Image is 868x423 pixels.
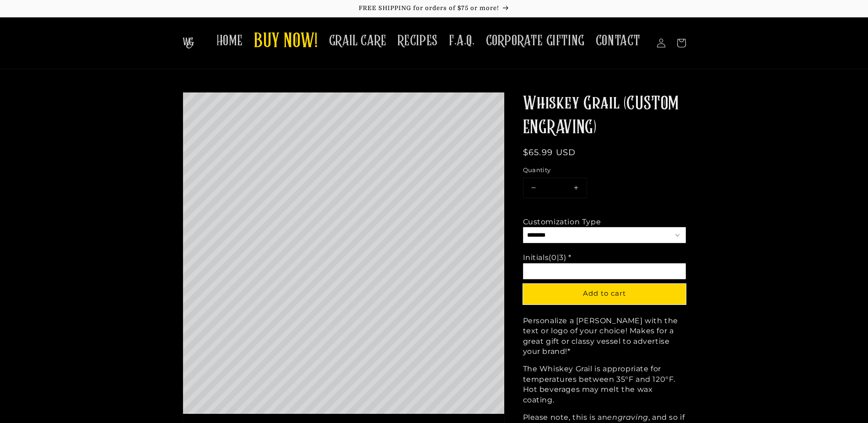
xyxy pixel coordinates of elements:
[523,217,601,227] div: Customization Type
[486,32,585,50] span: CORPORATE GIFTING
[329,32,387,50] span: GRAIL CARE
[523,364,676,404] span: The Whiskey Grail is appropriate for temperatures between 35°F and 120°F. Hot beverages may melt ...
[254,29,318,54] span: BUY NOW!
[398,32,438,50] span: RECIPES
[523,284,686,304] button: Add to cart
[583,289,626,298] span: Add to cart
[523,166,686,175] label: Quantity
[449,32,475,50] span: F.A.Q.
[523,92,686,140] h1: Whiskey Grail (CUSTOM ENGRAVING)
[523,253,571,263] div: Initials
[523,147,576,157] span: $65.99 USD
[590,27,646,55] a: CONTACT
[248,24,323,60] a: BUY NOW!
[323,27,392,55] a: GRAIL CARE
[392,27,443,55] a: RECIPES
[523,316,686,357] p: Personalize a [PERSON_NAME] with the text or logo of your choice! Makes for a great gift or class...
[443,27,480,55] a: F.A.Q.
[549,253,566,262] span: (0|3)
[9,5,859,12] p: FREE SHIPPING for orders of $75 or more!
[480,27,590,55] a: CORPORATE GIFTING
[216,32,243,50] span: HOME
[607,413,648,422] em: engraving
[596,32,641,50] span: CONTACT
[183,38,194,49] img: The Whiskey Grail
[211,27,248,55] a: HOME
